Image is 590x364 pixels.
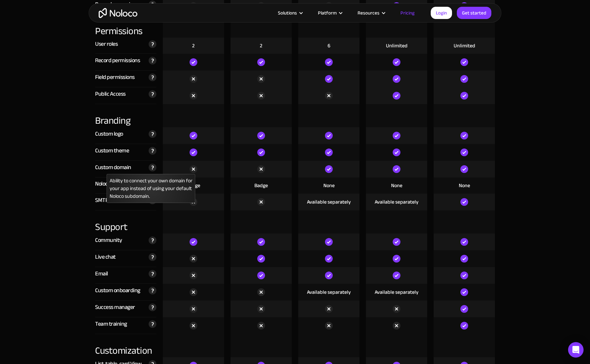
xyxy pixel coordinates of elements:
div: Live chat [95,252,116,262]
div: Resources [358,9,379,17]
div: Noloco branding [95,179,132,189]
div: Unlimited [386,42,408,49]
div: Branding [95,104,156,127]
div: Open Intercom Messenger [568,342,584,358]
a: Pricing [392,9,423,17]
div: 2 [192,42,195,49]
a: home [99,8,137,18]
div: Available separately [307,289,351,296]
div: Custom logo [95,129,123,139]
div: Solutions [278,9,297,17]
div: Custom theme [95,146,129,156]
div: Custom domain [95,163,131,172]
div: SMTP [95,196,108,205]
div: None [323,182,335,189]
div: Resources [349,9,392,17]
div: Support [95,210,156,234]
div: Team training [95,319,127,329]
div: Solutions [270,9,310,17]
div: Permissions [95,14,156,38]
div: None [391,182,402,189]
div: Ability to connect your own domain for your app instead of using your default Noloco subdomain. [107,174,195,203]
a: Login [431,7,452,19]
div: Community [95,235,122,245]
div: Email [95,269,108,279]
div: Custom onboarding [95,286,140,295]
div: Success manager [95,302,135,312]
div: User roles [95,39,118,49]
div: Available separately [307,198,351,206]
div: Available separately [375,289,418,296]
div: Public Access [95,89,126,99]
div: Customization [95,334,156,357]
div: 2 [260,42,262,49]
a: Get started [457,7,491,19]
div: Platform [310,9,349,17]
div: Available separately [375,198,418,206]
div: Record permissions [95,56,140,65]
div: Platform [318,9,337,17]
div: Field permissions [95,72,135,82]
div: Unlimited [454,42,475,49]
div: Badge [254,182,268,189]
div: None [459,182,470,189]
div: 6 [328,42,330,49]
